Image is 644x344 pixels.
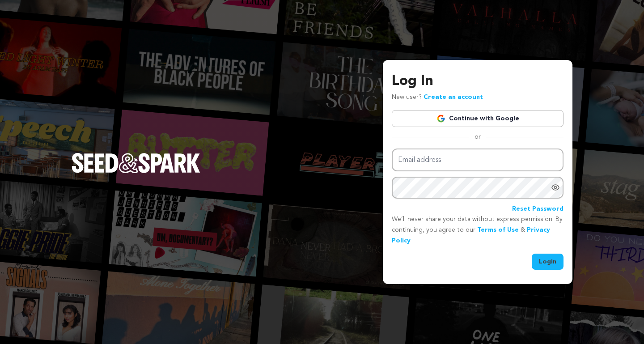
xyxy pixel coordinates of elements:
[392,110,563,127] a: Continue with Google
[532,254,563,270] button: Login
[392,71,563,92] h3: Log In
[512,204,563,215] a: Reset Password
[72,153,200,191] a: Seed&Spark Homepage
[436,114,445,123] img: Google logo
[477,227,519,233] a: Terms of Use
[392,227,550,244] a: Privacy Policy
[551,183,560,192] a: Show password as plain text. Warning: this will display your password on the screen.
[392,149,563,171] input: Email address
[72,153,200,173] img: Seed&Spark Logo
[392,92,483,103] p: New user?
[424,94,483,100] a: Create an account
[469,132,486,141] span: or
[392,214,563,246] p: We’ll never share your data without express permission. By continuing, you agree to our & .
